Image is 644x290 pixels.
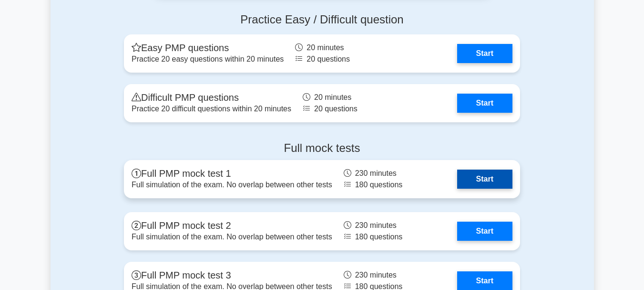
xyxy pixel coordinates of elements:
a: Start [457,94,512,113]
a: Start [457,222,512,241]
a: Start [457,170,512,189]
h4: Full mock tests [124,141,520,155]
h4: Practice Easy / Difficult question [124,13,520,27]
a: Start [457,44,512,63]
